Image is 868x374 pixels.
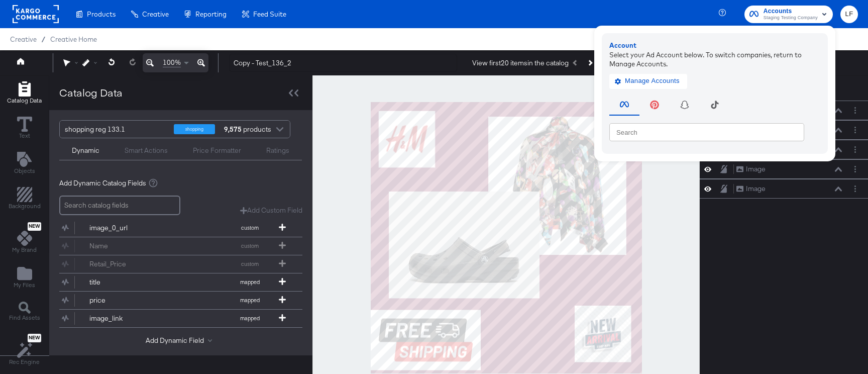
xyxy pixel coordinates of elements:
span: Manage Accounts [617,75,680,87]
button: Layer Options [850,164,860,174]
div: shopping reg 133.1 [65,121,166,138]
span: Background [9,202,41,210]
button: titlemapped [59,273,290,291]
div: image_0_urlcustom [59,219,302,237]
span: 100% [163,58,181,67]
div: image_0_url [89,223,162,233]
span: / [37,35,50,43]
span: Creative [10,35,37,43]
button: image_0_urlcustom [59,219,290,237]
span: mapped [222,278,277,286]
button: Add Rectangle [1,79,48,108]
button: Image [736,164,766,174]
span: mapped [222,315,277,322]
div: image_linkmapped [59,310,302,327]
div: Account [609,41,820,50]
div: image_link [89,314,162,323]
div: ImageLayer Options [700,179,868,199]
div: pricemapped [59,292,302,309]
input: Search catalog fields [59,196,180,215]
span: New [28,223,41,230]
span: My Files [14,281,35,289]
span: custom [222,224,277,231]
button: Add Rectangle [3,185,47,214]
button: Layer Options [850,125,860,135]
div: Smart Actions [125,146,168,155]
button: Add Custom Field [240,206,302,215]
div: shopping [174,124,215,134]
button: NewMy Brand [6,220,43,257]
button: Next Product [583,54,597,72]
button: Add Dynamic Field [146,336,216,345]
span: Catalog Data [7,97,42,105]
span: Add Dynamic Catalog Fields [59,178,146,188]
strong: 9,575 [223,121,243,138]
div: Retail_Pricecustom [59,255,302,273]
span: Objects [14,167,35,175]
span: Find Assets [9,314,40,322]
button: NewRec Engine [3,331,46,369]
div: Image [746,164,766,174]
button: Manage Accounts [609,73,687,88]
span: New [28,335,41,341]
button: AccountsStaging Testing Company [744,6,833,23]
span: My Brand [12,246,37,254]
button: Add Text [8,149,41,178]
button: LF [840,6,858,23]
span: Reporting [195,10,227,18]
a: Creative Home [50,35,97,43]
button: Text [11,114,38,143]
span: Products [87,10,116,18]
button: Layer Options [850,144,860,155]
div: Image [746,184,766,194]
div: View first 20 items in the catalog [472,58,569,68]
button: Find Assets [3,299,46,325]
button: pricemapped [59,292,290,309]
span: Rec Engine [9,358,40,366]
div: titlemapped [59,273,302,291]
div: price [89,296,162,305]
div: Select your Ad Account below. To switch companies, return to Manage Accounts. [609,50,820,68]
span: Accounts [764,6,818,17]
span: Feed Suite [253,10,286,18]
button: Layer Options [850,183,860,194]
button: Image [736,183,766,194]
div: Ratings [266,146,289,155]
div: products [223,121,253,138]
div: Price Formatter [193,146,241,155]
div: Catalog Data [59,85,123,100]
button: Layer Options [850,105,860,116]
span: LF [844,9,854,20]
div: Dynamic [72,146,99,155]
span: mapped [222,297,277,304]
span: Creative [142,10,169,18]
div: Namecustom [59,237,302,255]
div: ImageLayer Options [700,159,868,179]
span: Text [19,132,30,140]
button: Add Files [8,264,41,293]
span: Staging Testing Company [764,14,818,22]
div: title [89,277,162,287]
button: image_linkmapped [59,310,290,327]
